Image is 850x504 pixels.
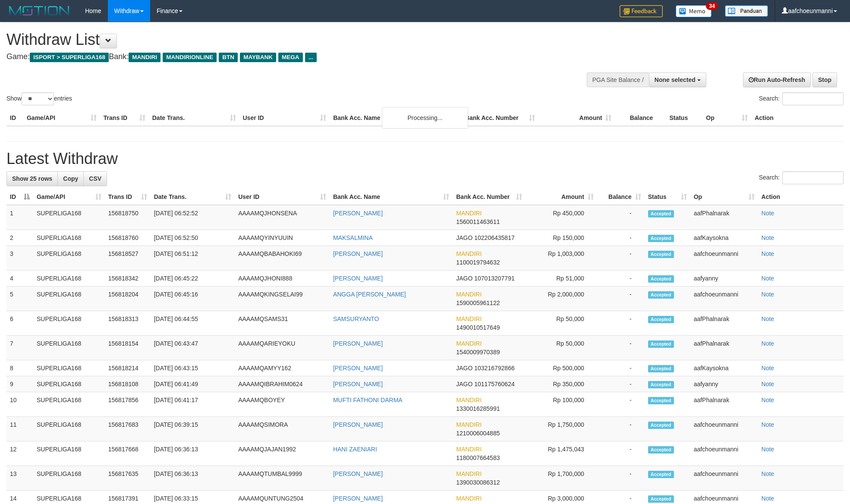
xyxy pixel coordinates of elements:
td: 2 [6,230,33,246]
td: 156817683 [105,417,151,441]
td: [DATE] 06:43:15 [151,360,235,376]
span: CSV [89,175,101,182]
td: 3 [6,246,33,271]
a: Note [762,446,774,453]
td: AAAAMQYINYUUIN [235,230,330,246]
td: SUPERLIGA168 [33,376,105,392]
td: 156818108 [105,376,151,392]
td: aafKaysokna [690,360,758,376]
a: MAKSALMINA [333,234,373,241]
td: [DATE] 06:41:17 [151,392,235,417]
span: MANDIRI [456,421,482,428]
td: 11 [6,417,33,441]
a: Note [762,470,774,477]
td: SUPERLIGA168 [33,466,105,491]
td: [DATE] 06:39:15 [151,417,235,441]
span: MANDIRI [456,291,482,298]
span: MEGA [278,53,303,62]
td: Rp 100,000 [526,392,597,417]
td: - [597,246,645,271]
span: Copy 1560011463611 to clipboard [456,218,500,225]
a: Note [762,397,774,403]
td: AAAAMQSAMS31 [235,311,330,336]
span: MANDIRIONLINE [163,53,217,62]
td: - [597,360,645,376]
td: - [597,205,645,230]
span: Accepted [648,210,674,217]
th: Status [666,110,702,126]
td: 156818760 [105,230,151,246]
td: Rp 500,000 [526,360,597,376]
h4: Game: Bank: [6,53,558,61]
td: Rp 450,000 [526,205,597,230]
td: Rp 1,700,000 [526,466,597,491]
button: None selected [649,72,706,87]
th: Balance [615,110,666,126]
span: Copy 1490010517649 to clipboard [456,324,500,331]
td: aafyanny [690,376,758,392]
td: SUPERLIGA168 [33,392,105,417]
td: 5 [6,287,33,311]
span: Copy 1330016285991 to clipboard [456,405,500,412]
td: SUPERLIGA168 [33,311,105,336]
span: Show 25 rows [12,175,52,182]
span: MANDIRI [456,340,482,347]
td: AAAAMQAMYY162 [235,360,330,376]
span: MANDIRI [129,53,161,62]
div: PGA Site Balance / [587,72,649,87]
select: Showentries [22,92,54,105]
span: MANDIRI [456,210,482,217]
td: 6 [6,311,33,336]
td: 9 [6,376,33,392]
a: [PERSON_NAME] [333,365,383,372]
td: - [597,287,645,311]
td: 156817635 [105,466,151,491]
td: aafPhalnarak [690,336,758,360]
td: Rp 150,000 [526,230,597,246]
td: 10 [6,392,33,417]
td: Rp 1,003,000 [526,246,597,271]
a: Note [762,340,774,347]
th: Bank Acc. Number: activate to sort column ascending [453,189,526,205]
a: Note [762,234,774,241]
td: SUPERLIGA168 [33,230,105,246]
td: [DATE] 06:45:16 [151,287,235,311]
td: 4 [6,271,33,287]
td: [DATE] 06:41:49 [151,376,235,392]
td: 8 [6,360,33,376]
td: 12 [6,441,33,466]
th: Trans ID [100,110,149,126]
span: Accepted [648,316,674,323]
th: Action [751,110,844,126]
td: aafPhalnarak [690,392,758,417]
span: Copy 101175760624 to clipboard [474,381,514,387]
a: Note [762,275,774,282]
a: Copy [57,171,84,186]
td: AAAAMQBABAHOKI69 [235,246,330,271]
td: - [597,311,645,336]
td: AAAAMQARIEYOKU [235,336,330,360]
td: AAAAMQJHONSENA [235,205,330,230]
td: SUPERLIGA168 [33,360,105,376]
span: Accepted [648,471,674,478]
td: 156817856 [105,392,151,417]
div: Processing... [382,107,468,129]
td: [DATE] 06:36:13 [151,441,235,466]
th: Amount [538,110,615,126]
td: - [597,230,645,246]
td: Rp 51,000 [526,271,597,287]
span: ... [305,53,317,62]
td: AAAAMQJAJAN1992 [235,441,330,466]
a: MUFTI FATHONI DARMA [333,397,403,403]
span: Copy 1100019794632 to clipboard [456,259,500,266]
td: SUPERLIGA168 [33,441,105,466]
span: MANDIRI [456,470,482,477]
a: Note [762,495,774,502]
td: - [597,336,645,360]
th: Date Trans.: activate to sort column ascending [151,189,235,205]
td: Rp 1,475,043 [526,441,597,466]
td: 1 [6,205,33,230]
th: ID: activate to sort column descending [6,189,33,205]
td: AAAAMQIBRAHIM0624 [235,376,330,392]
th: Date Trans. [149,110,239,126]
